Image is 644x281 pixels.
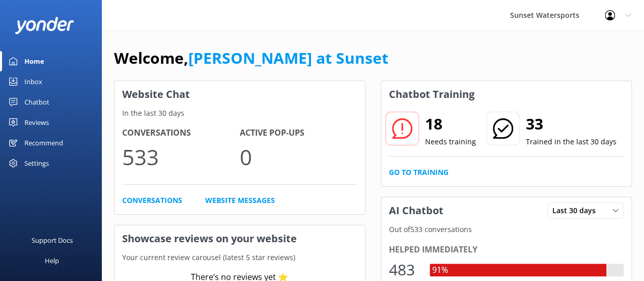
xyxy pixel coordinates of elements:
[381,197,451,224] h3: AI Chatbot
[552,205,602,216] span: Last 30 days
[381,224,632,235] p: Out of 533 conversations
[205,195,275,206] a: Website Messages
[389,167,449,178] a: Go to Training
[32,230,73,250] div: Support Docs
[122,140,240,174] p: 533
[24,71,42,92] div: Inbox
[430,264,451,277] div: 91%
[115,108,365,119] p: In the last 30 days
[122,195,182,206] a: Conversations
[114,46,388,70] h1: Welcome,
[381,81,482,108] h3: Chatbot Training
[45,250,59,271] div: Help
[24,51,44,71] div: Home
[188,47,388,68] a: [PERSON_NAME] at Sunset
[240,140,357,174] p: 0
[24,92,49,112] div: Chatbot
[24,112,49,133] div: Reviews
[115,225,365,252] h3: Showcase reviews on your website
[240,126,357,140] h4: Active Pop-ups
[389,243,624,257] div: Helped immediately
[115,252,365,263] p: Your current review carousel (latest 5 star reviews)
[15,17,74,34] img: yonder-white-logo.png
[24,133,63,153] div: Recommend
[425,136,476,147] p: Needs training
[115,81,365,108] h3: Website Chat
[526,112,617,136] h2: 33
[526,136,617,147] p: Trained in the last 30 days
[425,112,476,136] h2: 18
[122,126,240,140] h4: Conversations
[24,153,49,173] div: Settings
